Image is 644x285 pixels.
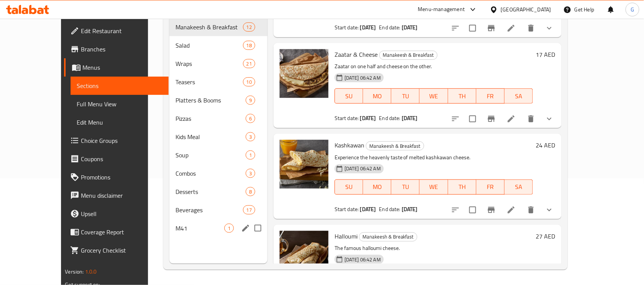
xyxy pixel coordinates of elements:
[175,169,246,178] span: Combos
[243,42,255,49] span: 18
[360,204,376,214] b: [DATE]
[522,110,540,128] button: delete
[335,22,359,32] span: Start date:
[71,77,169,95] a: Sections
[243,205,255,215] div: items
[394,181,417,192] span: TU
[363,88,391,104] button: MO
[81,246,163,255] span: Grocery Checklist
[175,59,243,68] span: Wraps
[505,179,533,195] button: SA
[482,201,501,219] button: Branch-specific-item
[81,136,163,145] span: Choice Groups
[545,24,554,33] svg: Show Choices
[224,224,234,233] div: items
[246,170,255,177] span: 3
[246,187,255,196] div: items
[366,181,388,192] span: MO
[175,96,246,105] span: Platters & Booms
[379,204,401,214] span: End date:
[341,74,384,82] span: [DATE] 06:42 AM
[379,113,401,123] span: End date:
[391,179,420,195] button: TU
[246,114,255,123] div: items
[402,204,418,214] b: [DATE]
[246,132,255,141] div: items
[379,51,438,60] div: Manakeesh & Breakfast
[446,19,465,37] button: sort-choices
[545,205,554,215] svg: Show Choices
[81,45,163,54] span: Branches
[477,88,505,104] button: FR
[451,91,473,102] span: TH
[280,49,328,98] img: Zaatar & Cheese
[402,22,418,32] b: [DATE]
[175,151,246,160] span: Soup
[508,91,530,102] span: SA
[64,241,169,259] a: Grocery Checklist
[418,5,465,14] div: Menu-management
[465,20,481,36] span: Select to update
[379,22,401,32] span: End date:
[359,232,417,242] div: Manakeesh & Breakfast
[380,51,437,59] span: Manakeesh & Breakfast
[71,95,169,113] a: Full Menu View
[522,19,540,37] button: delete
[65,267,84,277] span: Version:
[175,77,243,86] span: Teasers
[175,41,243,50] span: Salad
[169,128,267,146] div: Kids Meal3
[420,179,448,195] button: WE
[335,49,378,60] span: Zaatar & Cheese
[363,179,391,195] button: MO
[536,231,555,242] h6: 27 AED
[243,59,255,68] div: items
[246,188,255,195] span: 8
[64,150,169,168] a: Coupons
[82,63,163,72] span: Menus
[423,181,445,192] span: WE
[446,201,465,219] button: sort-choices
[366,141,424,151] div: Manakeesh & Breakfast
[169,18,267,36] div: Manakeesh & Breakfast12
[482,110,501,128] button: Branch-specific-item
[175,114,246,123] span: Pizzas
[335,153,533,162] p: Experience the heavenly taste of melted kashkawan cheese.
[360,22,376,32] b: [DATE]
[77,99,163,109] span: Full Menu View
[81,154,163,163] span: Coupons
[451,181,473,192] span: TH
[335,62,533,71] p: Zaatar on one half and cheese on the other.
[246,96,255,105] div: items
[477,179,505,195] button: FR
[169,146,267,164] div: Soup1
[420,88,448,104] button: WE
[77,118,163,127] span: Edit Menu
[81,227,163,237] span: Coverage Report
[243,77,255,86] div: items
[338,91,360,102] span: SU
[341,256,384,263] span: [DATE] 06:42 AM
[335,231,357,242] span: Halloumi
[366,91,388,102] span: MO
[243,60,255,67] span: 21
[169,219,267,237] div: M411edit
[448,179,477,195] button: TH
[391,88,420,104] button: TU
[246,152,255,159] span: 1
[465,111,481,127] span: Select to update
[540,110,559,128] button: show more
[243,207,255,214] span: 17
[360,113,376,123] b: [DATE]
[246,115,255,122] span: 6
[508,181,530,192] span: SA
[175,224,224,233] span: M41
[540,19,559,37] button: show more
[545,114,554,123] svg: Show Choices
[169,15,267,240] nav: Menu sections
